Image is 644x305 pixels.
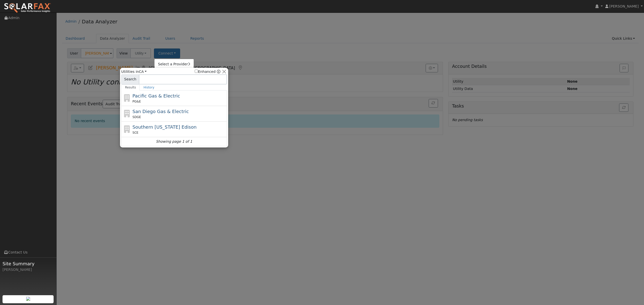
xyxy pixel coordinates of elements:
[609,4,639,8] span: [PERSON_NAME]
[195,69,220,74] span: Show enhanced providers
[121,84,140,90] a: Results
[133,109,189,114] span: San Diego Gas & Electric
[154,61,194,68] a: Select a Provider
[26,297,30,301] img: retrieve
[3,267,54,272] div: [PERSON_NAME]
[156,139,192,144] i: Showing page 1 of 1
[133,124,197,130] span: Southern [US_STATE] Edison
[140,84,158,90] a: History
[4,3,51,13] img: SolarFax
[133,130,139,135] span: SCE
[195,70,198,73] input: Enhanced
[195,69,216,74] label: Enhanced
[217,70,220,74] a: Enhanced Providers
[133,93,180,98] span: Pacific Gas & Electric
[133,115,141,119] span: SDGE
[121,74,139,84] span: Search
[139,70,147,74] a: CA
[133,99,141,104] span: PG&E
[121,69,147,74] span: Utilities in
[3,260,54,267] span: Site Summary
